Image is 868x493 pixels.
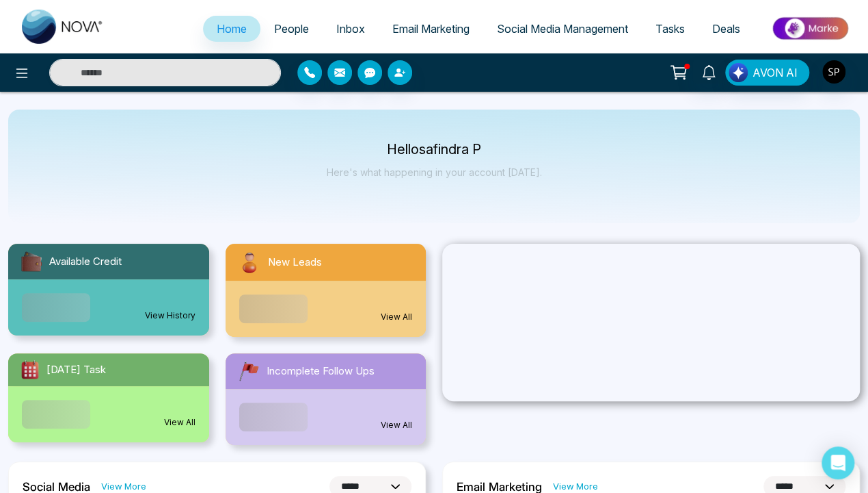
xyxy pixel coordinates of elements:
[217,353,435,445] a: Incomplete Follow UpsView All
[49,254,122,270] span: Available Credit
[323,16,379,42] a: Inbox
[822,60,845,84] img: User Avatar
[217,244,435,337] a: New LeadsView All
[19,249,44,274] img: availableCredit.svg
[236,249,262,275] img: newLeads.svg
[101,480,146,493] a: View More
[217,22,247,36] span: Home
[46,362,106,378] span: [DATE] Task
[327,166,542,178] p: Here's what happening in your account [DATE].
[392,22,470,36] span: Email Marketing
[553,480,598,493] a: View More
[381,311,412,323] a: View All
[267,364,375,379] span: Incomplete Follow Ups
[381,419,412,431] a: View All
[164,416,195,429] a: View All
[268,255,322,270] span: New Leads
[497,22,628,36] span: Social Media Management
[761,13,860,44] img: Market-place.gif
[483,16,642,42] a: Social Media Management
[822,446,854,479] div: Open Intercom Messenger
[752,64,798,81] span: AVON AI
[729,63,748,82] img: Lead Flow
[274,22,309,36] span: People
[203,16,260,42] a: Home
[699,16,754,42] a: Deals
[260,16,323,42] a: People
[725,60,809,86] button: AVON AI
[236,359,261,383] img: followUps.svg
[19,359,41,381] img: todayTask.svg
[327,144,542,155] p: Hello safindra P
[712,22,740,36] span: Deals
[655,22,685,36] span: Tasks
[145,309,195,322] a: View History
[336,22,365,36] span: Inbox
[642,16,699,42] a: Tasks
[22,10,104,44] img: Nova CRM Logo
[379,16,483,42] a: Email Marketing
